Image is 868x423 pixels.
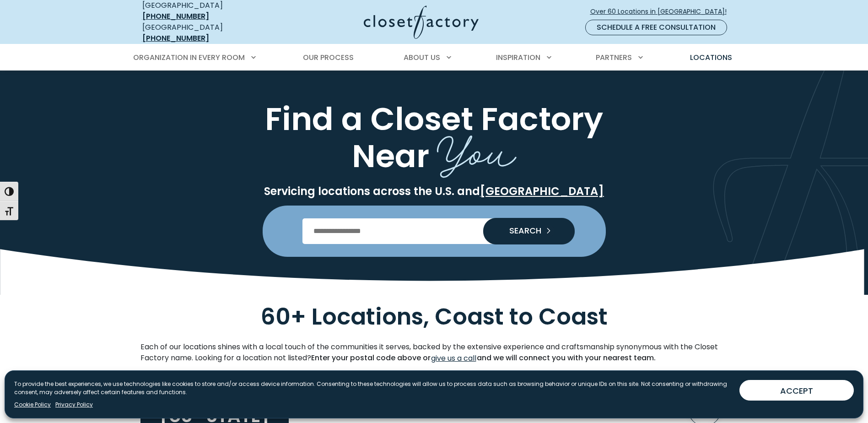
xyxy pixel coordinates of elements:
[596,52,632,63] span: Partners
[483,218,575,244] button: Search our Nationwide Locations
[311,352,656,363] strong: Enter your postal code above or and we will connect you with your nearest team.
[140,184,728,198] p: Servicing locations across the U.S. and
[590,7,734,16] span: Over 60 Locations in [GEOGRAPHIC_DATA]!
[14,380,732,396] p: To provide the best experiences, we use technologies like cookies to store and/or access device i...
[739,380,854,401] button: ACCEPT
[364,5,479,39] img: Closet Factory Logo
[127,45,742,70] nav: Primary Menu
[142,11,209,22] a: [PHONE_NUMBER]
[404,52,440,63] span: About Us
[496,52,540,63] span: Inspiration
[142,22,275,44] div: [GEOGRAPHIC_DATA]
[352,134,429,178] span: Near
[302,218,566,244] input: Enter Postal Code
[140,342,728,364] p: Each of our locations shines with a local touch of the communities it serves, backed by the exten...
[690,52,732,63] span: Locations
[14,401,51,409] a: Cookie Policy
[133,52,245,63] span: Organization in Every Room
[265,97,603,141] span: Find a Closet Factory
[303,52,354,63] span: Our Process
[437,114,517,182] span: You
[261,301,608,333] span: 60+ Locations, Coast to Coast
[55,401,93,409] a: Privacy Policy
[590,4,734,20] a: Over 60 Locations in [GEOGRAPHIC_DATA]!
[431,352,477,364] a: give us a call
[502,227,541,235] span: SEARCH
[142,33,209,43] a: [PHONE_NUMBER]
[585,20,727,35] a: Schedule a Free Consultation
[480,184,604,199] a: [GEOGRAPHIC_DATA]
